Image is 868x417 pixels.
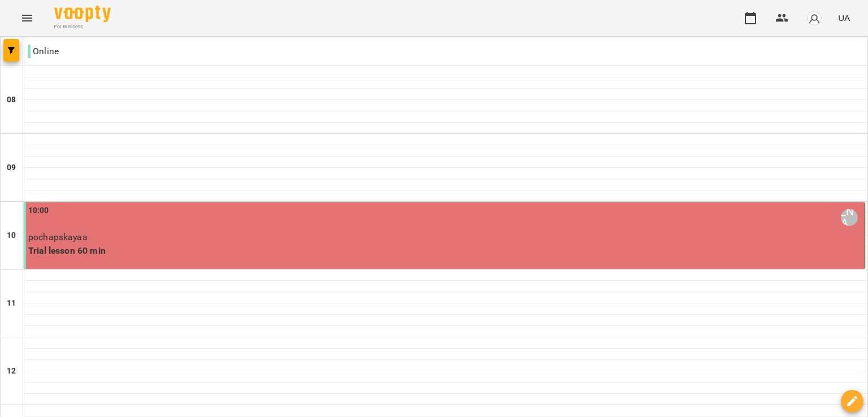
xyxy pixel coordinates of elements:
h6: 12 [7,365,16,377]
label: 10:00 [28,205,49,217]
img: Voopty Logo [54,6,111,22]
span: pochapskayaa [28,232,88,242]
button: UA [834,7,854,28]
h6: 11 [7,297,16,310]
p: Trial lesson 60 min [28,244,862,258]
span: For Business [54,23,111,31]
div: Корнієць Анна (н) [841,209,858,226]
h6: 08 [7,94,16,106]
img: avatar_s.png [806,10,822,26]
h6: 10 [7,229,16,242]
span: UA [838,12,850,24]
button: Menu [14,5,41,32]
p: Online [28,45,59,58]
h6: 09 [7,162,16,174]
